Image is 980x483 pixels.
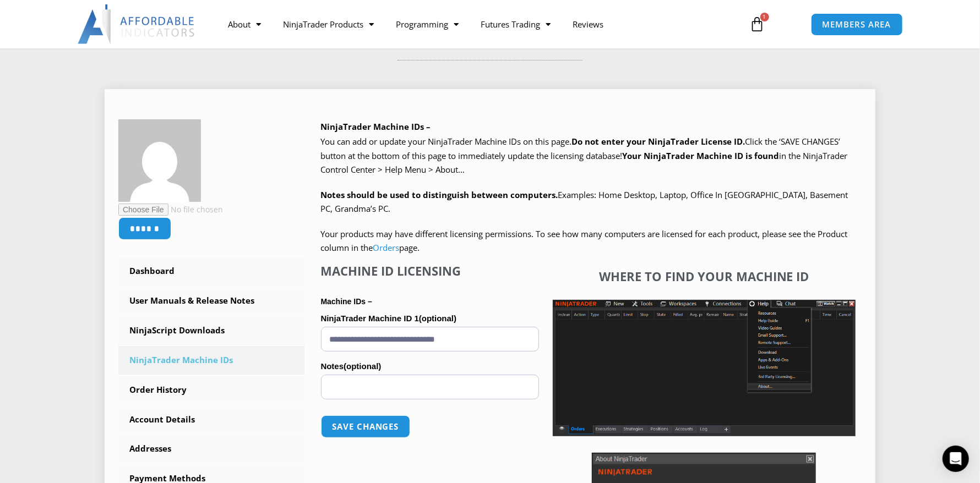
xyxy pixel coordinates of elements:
a: Futures Trading [470,12,562,37]
a: NinjaTrader Products [272,12,385,37]
strong: Your NinjaTrader Machine ID is found [623,150,780,161]
a: Reviews [562,12,614,37]
h4: Where to find your Machine ID [553,269,856,283]
a: User Manuals & Release Notes [118,287,304,315]
span: Examples: Home Desktop, Laptop, Office In [GEOGRAPHIC_DATA], Basement PC, Grandma’s PC. [321,189,848,215]
span: (optional) [344,361,381,371]
label: NinjaTrader Machine ID 1 [321,310,539,327]
a: 1 [733,8,782,40]
img: LogoAI | Affordable Indicators – NinjaTrader [78,4,196,44]
span: (optional) [419,314,456,323]
button: Save changes [321,415,411,438]
span: You can add or update your NinjaTrader Machine IDs on this page. [321,136,572,147]
a: Account Details [118,405,304,434]
a: Dashboard [118,257,304,286]
a: About [217,12,272,37]
a: Programming [385,12,470,37]
nav: Menu [217,12,737,37]
a: NinjaTrader Machine IDs [118,346,304,375]
strong: Notes should be used to distinguish between computers. [321,189,558,200]
a: NinjaScript Downloads [118,316,304,345]
div: Open Intercom Messenger [943,446,969,472]
img: 2008be395ea0521b86f1f156b4e12efc33dc220f2dac0610f65c790bac2f017b [118,119,201,202]
a: MEMBERS AREA [811,13,903,36]
label: Notes [321,358,539,375]
span: Click the ‘SAVE CHANGES’ button at the bottom of this page to immediately update the licensing da... [321,136,848,175]
img: Screenshot 2025-01-17 1155544 | Affordable Indicators – NinjaTrader [553,300,856,436]
b: Do not enter your NinjaTrader License ID. [572,136,745,147]
strong: Machine IDs – [321,297,372,306]
span: MEMBERS AREA [823,20,891,29]
a: Order History [118,376,304,404]
span: 1 [760,13,769,21]
span: Your products may have different licensing permissions. To see how many computers are licensed fo... [321,228,848,254]
a: Orders [373,242,400,253]
a: Addresses [118,435,304,463]
b: NinjaTrader Machine IDs – [321,121,431,132]
h4: Machine ID Licensing [321,264,539,278]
